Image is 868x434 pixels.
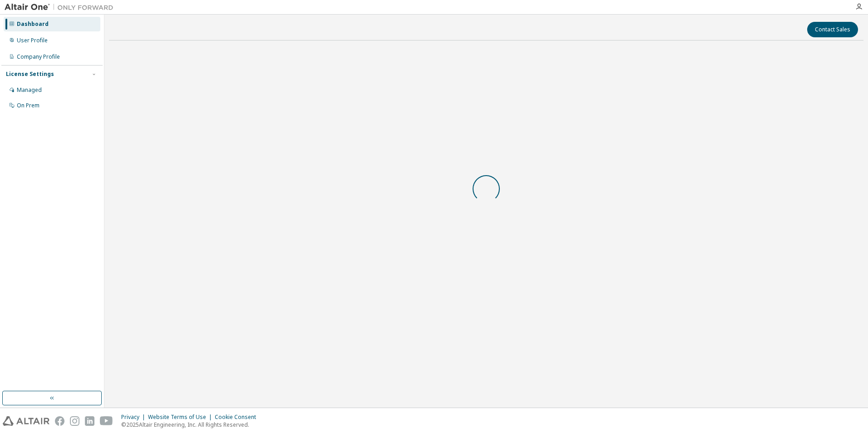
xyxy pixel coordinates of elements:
div: Dashboard [17,20,49,28]
div: User Profile [17,37,48,44]
div: Privacy [121,414,148,421]
img: Altair One [5,3,118,12]
div: Company Profile [17,53,60,61]
img: facebook.svg [55,416,64,426]
img: youtube.svg [100,416,113,426]
img: altair_logo.svg [3,416,49,426]
img: linkedin.svg [85,416,94,426]
div: Website Terms of Use [148,414,215,421]
div: License Settings [6,71,54,78]
div: Managed [17,86,42,94]
p: © 2025 Altair Engineering, Inc. All Rights Reserved. [121,421,261,429]
img: instagram.svg [70,416,79,426]
button: Contact Sales [807,22,858,37]
div: On Prem [17,102,39,109]
div: Cookie Consent [215,414,261,421]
